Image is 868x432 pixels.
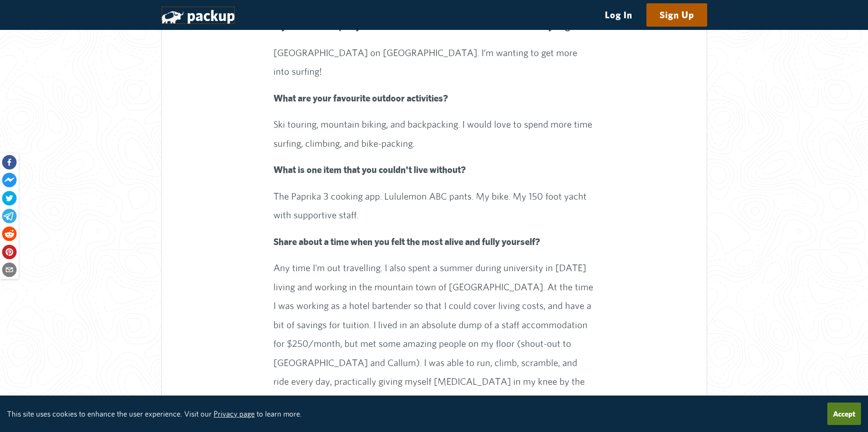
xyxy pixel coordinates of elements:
a: packup [161,6,235,24]
p: Any time I'm out travelling. I also spent a summer during university in [DATE] living and working... [273,259,595,410]
p: The Paprika 3 cooking app. Lululemon ABC pants. My bike. My 150 foot yacht with supportive staff. [273,187,595,225]
p: [GEOGRAPHIC_DATA] on [GEOGRAPHIC_DATA]. I’m wanting to get more into surfing! [273,43,595,81]
button: reddit [2,226,17,241]
a: Sign Up [647,4,707,26]
button: pinterest [2,245,17,259]
p: Ski touring, mountain biking, and backpacking. I would love to spend more time surfing, climbing,... [273,115,595,153]
button: twitter [2,191,17,206]
small: This site uses cookies to enhance the user experience. Visit our to learn more. [7,410,302,418]
button: facebook [2,155,17,170]
button: email [2,262,17,277]
a: Log In [592,4,645,26]
strong: What are your favourite outdoor activities? [273,92,448,104]
a: Privacy page [214,410,255,418]
strong: What is one item that you couldn't live without? [273,164,466,175]
button: telegram [2,209,17,223]
button: Accept cookies [827,403,861,425]
strong: Share about a time when you felt the most alive and fully yourself? [273,236,540,247]
button: facebookmessenger [2,173,17,187]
